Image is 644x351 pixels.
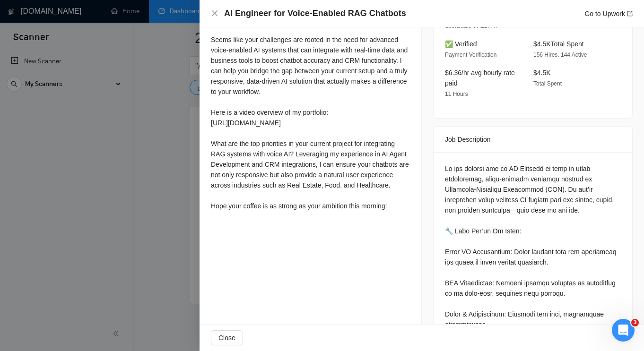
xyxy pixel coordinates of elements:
[612,319,635,342] iframe: Intercom live chat
[584,10,633,17] a: Go to Upworkexport
[533,51,587,58] span: 156 Hires, 144 Active
[211,9,218,17] button: Close
[533,69,551,77] span: $4.5K
[211,14,410,211] div: Good morning 🧩, Seems like your challenges are rooted in the need for advanced voice-enabled AI s...
[445,40,477,48] span: ✅ Verified
[631,319,639,326] span: 3
[218,333,235,343] span: Close
[627,11,633,17] span: export
[533,80,562,87] span: Total Spent
[445,91,468,97] span: 11 Hours
[533,40,584,48] span: $4.5K Total Spent
[211,9,218,17] span: close
[445,69,515,87] span: $6.36/hr avg hourly rate paid
[224,8,406,19] h4: AI Engineer for Voice-Enabled RAG Chatbots
[445,127,621,152] div: Job Description
[211,330,243,345] button: Close
[445,51,496,58] span: Payment Verification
